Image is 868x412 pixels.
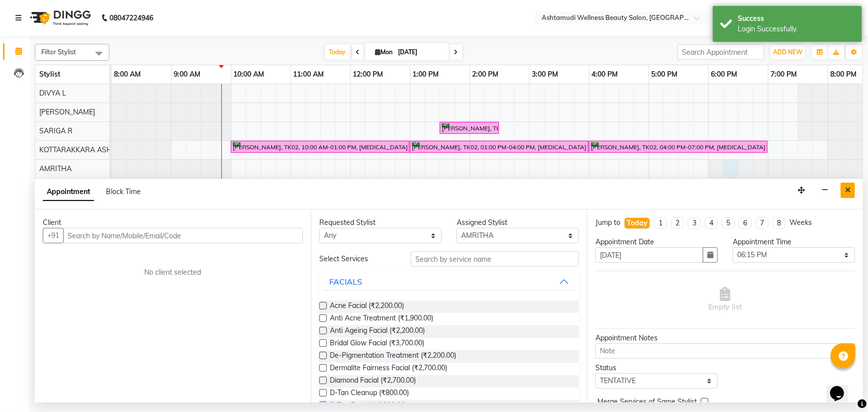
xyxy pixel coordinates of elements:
[441,123,498,133] div: [PERSON_NAME], TK01, 01:30 PM-02:30 PM, D-Tan Cleanup
[595,237,718,247] div: Appointment Date
[590,142,767,152] div: [PERSON_NAME], TK02, 04:00 PM-07:00 PM, [MEDICAL_DATA] Any Length Offer
[841,183,855,198] button: Close
[457,217,579,228] div: Assigned Stylist
[39,145,138,154] span: KOTTARAKKARA ASHTAMUDI
[291,67,327,82] a: 11:00 AM
[109,4,153,32] b: 08047224946
[627,218,648,228] div: Today
[330,325,425,338] span: Anti Ageing Facial (₹2,200.00)
[709,67,740,82] a: 6:00 PM
[738,24,855,34] div: Login Successfully.
[39,107,95,116] span: [PERSON_NAME]
[43,217,303,228] div: Client
[769,67,800,82] a: 7:00 PM
[595,247,703,263] input: yyyy-mm-dd
[319,217,442,228] div: Requested Stylist
[773,48,802,56] span: ADD NEW
[789,217,812,228] div: Weeks
[39,89,66,98] span: DIVYA L
[25,4,94,32] img: logo
[330,375,416,388] span: Diamond Facial (₹2,700.00)
[330,350,456,363] span: De-Pigmentation Treatment (₹2,200.00)
[411,142,587,152] div: [PERSON_NAME], TK02, 01:00 PM-04:00 PM, [MEDICAL_DATA] Any Length Offer
[589,67,621,82] a: 4:00 PM
[688,217,701,229] li: 3
[43,228,64,243] button: +91
[410,67,442,82] a: 1:00 PM
[106,187,141,196] span: Block Time
[39,70,60,79] span: Stylist
[597,397,697,409] span: Merge Services of Same Stylist
[595,363,718,373] div: Status
[232,142,408,152] div: [PERSON_NAME], TK02, 10:00 AM-01:00 PM, [MEDICAL_DATA] Any Length Offer
[530,67,561,82] a: 3:00 PM
[595,333,855,343] div: Appointment Notes
[772,217,785,229] li: 8
[325,44,350,60] span: Today
[733,237,855,247] div: Appointment Time
[330,338,424,350] span: Bridal Glow Facial (₹3,700.00)
[826,372,858,402] iframe: chat widget
[828,67,860,82] a: 8:00 PM
[411,251,579,267] input: Search by service name
[705,217,718,229] li: 4
[323,273,575,291] button: FACIALS
[470,67,501,82] a: 2:00 PM
[330,363,447,375] span: Dermalite Fairness Facial (₹2,700.00)
[329,276,362,288] div: FACIALS
[330,388,409,400] span: D-Tan Cleanup (₹800.00)
[595,217,620,228] div: Jump to
[756,217,769,229] li: 7
[231,67,267,82] a: 10:00 AM
[649,67,680,82] a: 5:00 PM
[312,254,403,264] div: Select Services
[373,48,395,56] span: Mon
[63,228,303,243] input: Search by Name/Mobile/Email/Code
[351,67,386,82] a: 12:00 PM
[172,67,203,82] a: 9:00 AM
[43,183,94,201] span: Appointment
[722,217,735,229] li: 5
[67,267,279,278] div: No client selected
[739,217,752,229] li: 6
[330,301,404,313] span: Acne Facial (₹2,200.00)
[671,217,684,229] li: 2
[111,67,143,82] a: 8:00 AM
[39,164,72,173] span: AMRITHA
[395,45,445,60] input: 2025-09-01
[330,313,433,325] span: Anti Acne Treatment (₹1,900.00)
[677,44,765,60] input: Search Appointment
[771,45,805,59] button: ADD NEW
[738,13,855,24] div: Success
[39,126,73,135] span: SARIGA R
[654,217,667,229] li: 1
[41,48,76,56] span: Filter Stylist
[708,287,742,312] span: Empty list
